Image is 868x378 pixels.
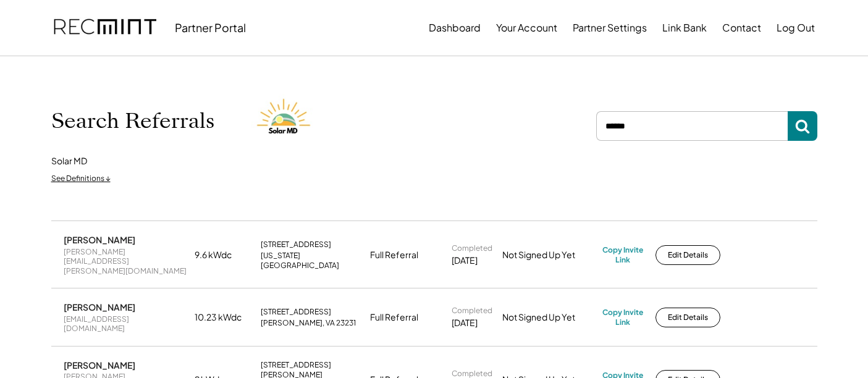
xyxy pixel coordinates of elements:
div: [DATE] [452,254,478,267]
button: Partner Settings [573,15,647,40]
div: [PERSON_NAME] [64,359,135,371]
button: Your Account [496,15,557,40]
div: [PERSON_NAME] [64,301,135,313]
div: Solar MD [51,155,87,167]
button: Edit Details [655,245,720,265]
div: Completed [452,243,492,253]
div: See Definitions ↓ [51,174,111,184]
div: 9.6 kWdc [195,249,253,261]
img: recmint-logotype%403x.png [54,7,156,49]
div: Partner Portal [175,20,246,35]
div: Completed [452,306,492,316]
div: [STREET_ADDRESS] [261,307,331,317]
div: Copy Invite Link [602,308,643,327]
div: [PERSON_NAME] [64,234,135,245]
div: Not Signed Up Yet [502,249,595,261]
div: [STREET_ADDRESS] [261,240,331,250]
div: [EMAIL_ADDRESS][DOMAIN_NAME] [64,314,187,334]
h1: Search Referrals [51,108,214,134]
button: Log Out [777,15,815,40]
div: [DATE] [452,317,478,329]
div: [PERSON_NAME][EMAIL_ADDRESS][PERSON_NAME][DOMAIN_NAME] [64,247,187,276]
div: 10.23 kWdc [195,311,253,324]
div: Copy Invite Link [602,245,643,264]
div: Not Signed Up Yet [502,311,595,324]
button: Link Bank [662,15,707,40]
div: [PERSON_NAME], VA 23231 [261,318,356,328]
div: Full Referral [370,311,418,324]
button: Dashboard [429,15,481,40]
div: [US_STATE][GEOGRAPHIC_DATA] [261,251,363,270]
button: Edit Details [655,308,720,327]
div: Full Referral [370,249,418,261]
img: Solar%20MD%20LOgo.png [251,87,319,155]
button: Contact [722,15,761,40]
